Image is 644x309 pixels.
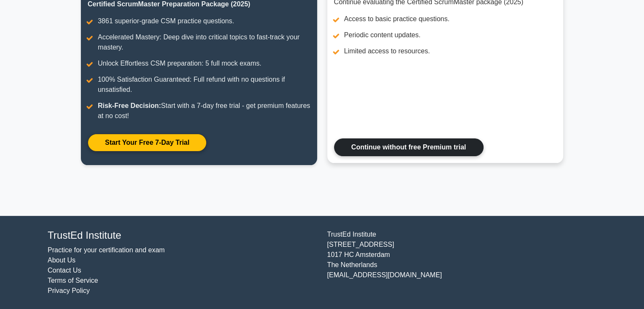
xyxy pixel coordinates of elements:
a: Privacy Policy [48,287,90,294]
div: TrustEd Institute [STREET_ADDRESS] 1017 HC Amsterdam The Netherlands [EMAIL_ADDRESS][DOMAIN_NAME] [322,229,602,296]
a: Terms of Service [48,277,98,284]
a: Continue without free Premium trial [334,138,484,156]
a: Start Your Free 7-Day Trial [88,134,207,152]
a: About Us [48,257,76,264]
a: Contact Us [48,267,81,274]
h4: TrustEd Institute [48,229,317,242]
a: Practice for your certification and exam [48,246,165,254]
